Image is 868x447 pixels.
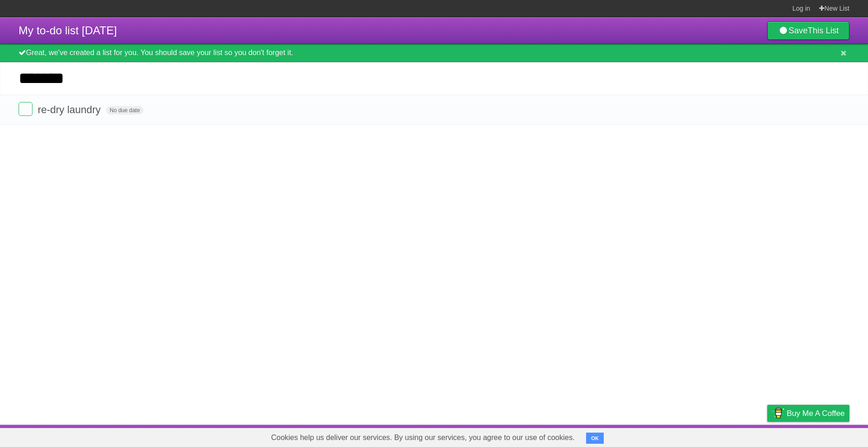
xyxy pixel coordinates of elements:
[772,405,784,421] img: Buy me a coffee
[674,427,712,445] a: Developers
[586,433,604,444] button: OK
[724,427,744,445] a: Terms
[19,24,117,37] span: My to-do list [DATE]
[262,428,584,447] span: Cookies help us deliver our services. By using our services, you agree to our use of cookies.
[38,104,103,115] span: re-dry laundry
[106,106,144,115] span: No due date
[787,405,845,421] span: Buy me a coffee
[19,102,33,116] label: Done
[808,26,839,35] b: This List
[767,21,849,40] a: SaveThis List
[791,427,849,445] a: Suggest a feature
[644,427,663,445] a: About
[767,405,849,422] a: Buy me a coffee
[755,427,779,445] a: Privacy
